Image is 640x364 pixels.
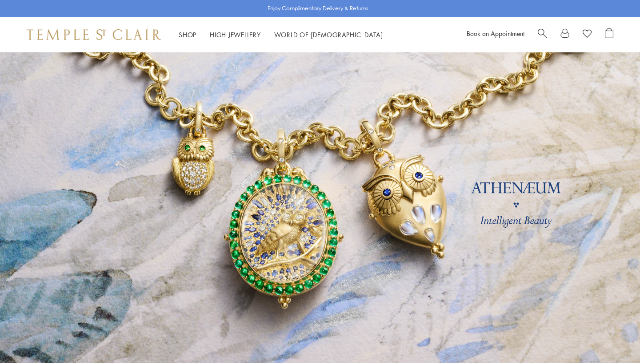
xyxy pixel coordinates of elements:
[605,28,613,41] a: Open Shopping Bag
[583,28,592,41] a: View Wishlist
[268,4,368,13] p: Enjoy Complimentary Delivery & Returns
[179,29,383,40] nav: Main navigation
[538,28,547,41] a: Search
[467,29,524,38] a: Book an Appointment
[274,30,383,39] a: World of [DEMOGRAPHIC_DATA]World of [DEMOGRAPHIC_DATA]
[210,30,261,39] a: High JewelleryHigh Jewellery
[179,30,196,39] a: ShopShop
[27,29,161,40] img: Temple St. Clair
